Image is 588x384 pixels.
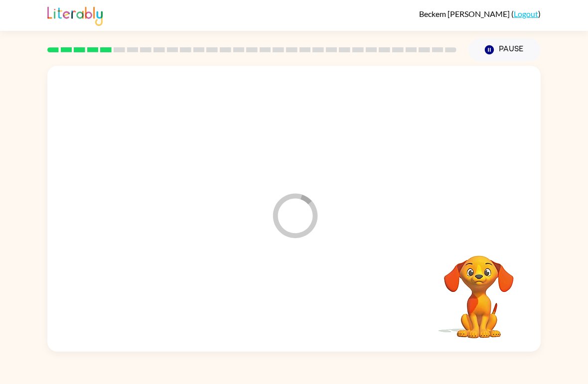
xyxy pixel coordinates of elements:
[429,240,529,340] video: Your browser must support playing .mp4 files to use Literably. Please try using another browser.
[419,9,511,18] span: Beckem [PERSON_NAME]
[419,9,541,18] div: ( )
[514,9,538,18] a: Logout
[47,4,103,26] img: Literably
[468,38,541,61] button: Pause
